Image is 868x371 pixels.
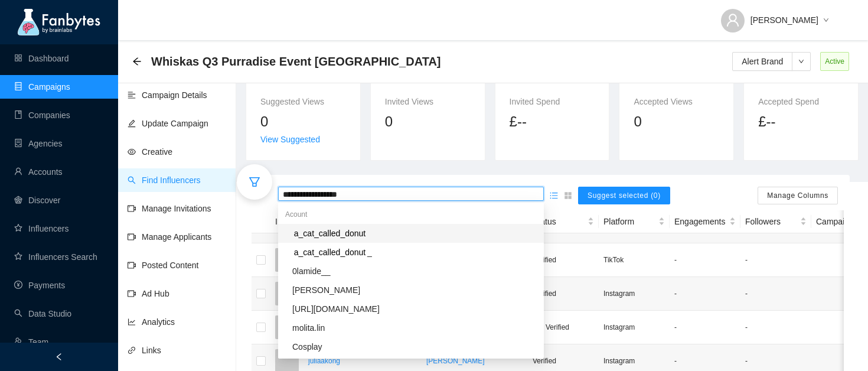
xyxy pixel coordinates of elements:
[426,355,523,367] a: [PERSON_NAME]
[14,139,63,148] a: containerAgencies
[792,58,810,64] span: down
[14,167,63,177] a: userAccounts
[674,215,727,228] span: Engagements
[128,232,211,242] a: video-cameraManage Applicants
[285,210,307,219] span: Acount
[732,52,792,71] button: Alert Brand
[578,187,670,204] button: Suggest selected (0)
[564,191,572,200] span: appstore
[533,321,594,333] p: Not Verified
[634,113,641,129] span: 0
[260,133,346,146] div: View Suggested
[55,353,63,361] span: left
[792,52,811,71] button: down
[533,254,594,266] p: Verified
[742,55,783,68] span: Alert Brand
[14,82,70,92] a: databaseCampaigns
[820,52,849,71] span: Active
[767,191,828,200] span: Manage Columns
[385,95,471,108] div: Invited Views
[603,215,656,228] span: Platform
[674,254,736,266] p: -
[14,337,48,347] a: usergroup-addTeam
[726,13,740,27] span: user
[603,355,665,367] p: Instagram
[712,6,838,25] button: [PERSON_NAME]down
[128,346,161,355] a: linkLinks
[260,113,268,129] span: 0
[740,210,811,233] th: Followers
[550,191,558,200] span: unordered-list
[528,210,599,233] th: Status
[745,215,798,228] span: Followers
[128,289,169,298] a: video-cameraAd Hub
[745,355,807,367] p: -
[128,147,172,157] a: eyeCreative
[14,309,71,318] a: searchData Studio
[745,288,807,300] p: -
[758,95,844,108] div: Accepted Spend
[670,210,740,233] th: Engagements
[128,175,201,185] a: searchFind Influencers
[292,304,380,314] span: [URL][DOMAIN_NAME]
[510,110,527,133] span: £--
[270,210,304,233] th: Image
[510,95,595,108] div: Invited Spend
[674,288,736,300] p: -
[132,57,142,66] span: arrow-left
[674,355,736,367] p: -
[823,17,829,24] span: down
[533,355,594,367] p: Verified
[151,52,440,71] span: Whiskas Q3 Purradise Event UK
[14,196,60,205] a: radar-chartDiscover
[603,288,665,300] p: Instagram
[128,317,175,327] a: line-chartAnalytics
[533,288,594,300] p: Verified
[603,254,665,266] p: TikTok
[14,224,68,233] a: starInfluencers
[292,227,367,240] mark: a_cat_called_donut
[14,281,65,290] a: pay-circlePayments
[745,321,807,333] p: -
[292,323,325,333] span: molita.lin
[249,176,260,188] span: filter
[385,113,393,129] span: 0
[128,204,211,213] a: video-cameraManage Invitations
[745,254,807,266] p: -
[292,285,360,295] span: [PERSON_NAME]
[599,210,670,233] th: Platform
[674,321,736,333] p: -
[634,95,719,108] div: Accepted Views
[758,187,838,204] button: Manage Columns
[260,95,346,108] div: Suggested Views
[292,246,367,259] mark: a_cat_called_donut
[292,342,322,352] span: Cosplay
[308,355,417,367] a: juliaakong
[533,215,585,228] span: Status
[128,119,208,128] a: editUpdate Campaign
[128,90,207,100] a: align-leftCampaign Details
[367,248,372,257] span: _
[132,57,142,67] div: Back
[750,14,818,27] span: [PERSON_NAME]
[128,261,199,270] a: video-cameraPosted Content
[603,321,665,333] p: Instagram
[14,110,70,120] a: bookCompanies
[14,54,69,63] a: appstoreDashboard
[14,252,97,262] a: starInfluencers Search
[758,110,775,133] span: £--
[292,266,331,276] span: 0lamide__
